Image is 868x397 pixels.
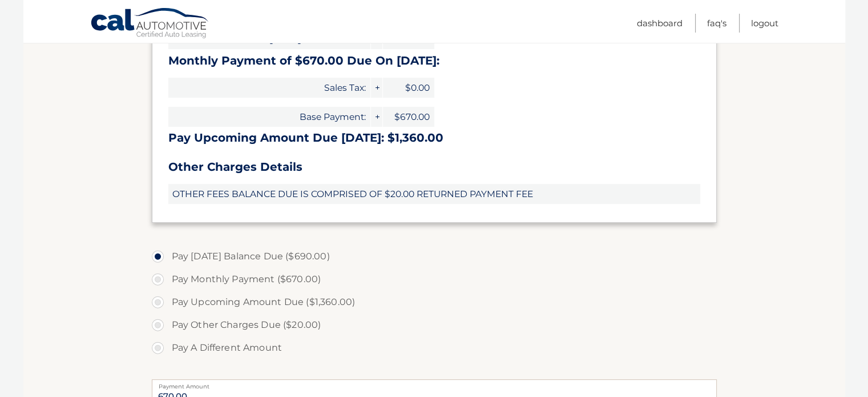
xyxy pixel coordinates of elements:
[371,78,382,98] span: +
[152,268,717,291] label: Pay Monthly Payment ($670.00)
[751,14,778,33] a: Logout
[152,291,717,314] label: Pay Upcoming Amount Due ($1,360.00)
[383,107,434,127] span: $670.00
[383,78,434,98] span: $0.00
[90,7,210,41] a: Cal Automotive
[371,107,382,127] span: +
[637,14,683,33] a: Dashboard
[168,54,700,68] h3: Monthly Payment of $670.00 Due On [DATE]:
[152,314,717,336] label: Pay Other Charges Due ($20.00)
[168,160,700,174] h3: Other Charges Details
[152,336,717,359] label: Pay A Different Amount
[168,131,700,145] h3: Pay Upcoming Amount Due [DATE]: $1,360.00
[152,379,717,388] label: Payment Amount
[168,107,370,127] span: Base Payment:
[707,14,726,33] a: FAQ's
[168,78,370,98] span: Sales Tax:
[168,184,700,204] span: OTHER FEES BALANCE DUE IS COMPRISED OF $20.00 RETURNED PAYMENT FEE
[152,245,717,268] label: Pay [DATE] Balance Due ($690.00)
